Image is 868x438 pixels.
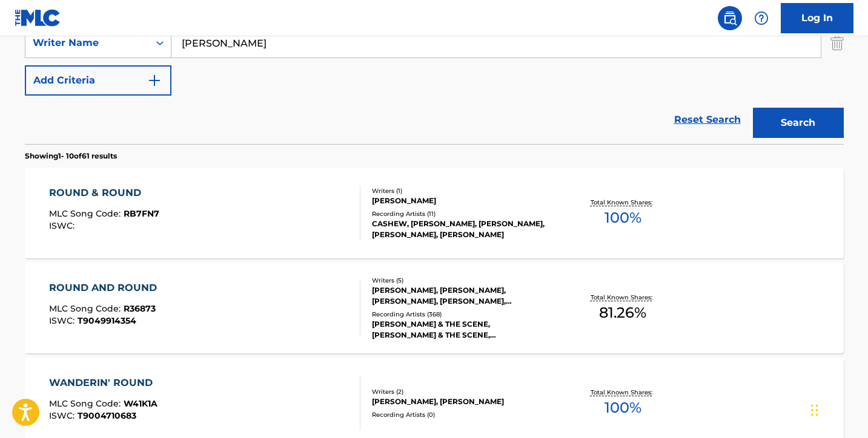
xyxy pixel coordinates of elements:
span: MLC Song Code : [49,208,124,219]
p: Total Known Shares: [591,198,655,207]
span: ISWC : [49,220,78,231]
p: Showing 1 - 10 of 61 results [25,151,117,162]
span: MLC Song Code : [49,398,124,409]
div: Writers ( 1 ) [372,186,555,195]
div: WANDERIN' ROUND [49,376,159,390]
div: Recording Artists ( 0 ) [372,410,555,419]
div: CASHEW, [PERSON_NAME], [PERSON_NAME], [PERSON_NAME], [PERSON_NAME] [372,218,555,240]
p: Total Known Shares: [591,388,655,397]
div: ROUND AND ROUND [49,281,163,295]
a: Public Search [718,6,742,30]
span: T9004710683 [78,410,136,421]
span: ISWC : [49,315,78,326]
a: ROUND & ROUNDMLC Song Code:RB7FN7ISWC:Writers (1)[PERSON_NAME]Recording Artists (11)CASHEW, [PERS... [25,168,844,258]
div: [PERSON_NAME] & THE SCENE, [PERSON_NAME] & THE SCENE, [PERSON_NAME] & THE SCENE, [PERSON_NAME], [... [372,319,555,341]
a: Log In [781,3,853,33]
span: 100 % [605,397,641,419]
div: Writer Name [33,36,142,50]
span: T9049914354 [78,315,136,326]
div: Writers ( 2 ) [372,387,555,396]
img: Delete Criterion [830,28,844,58]
span: ISWC : [49,410,78,421]
div: [PERSON_NAME], [PERSON_NAME], [PERSON_NAME], [PERSON_NAME], [PERSON_NAME] [372,285,555,307]
div: Recording Artists ( 11 ) [372,209,555,218]
button: Search [753,108,844,138]
div: [PERSON_NAME] [372,195,555,206]
iframe: Chat Widget [807,380,868,438]
div: [PERSON_NAME], [PERSON_NAME] [372,396,555,407]
div: Writers ( 5 ) [372,276,555,285]
img: MLC Logo [15,9,61,27]
a: Reset Search [668,106,747,133]
img: 9d2ae6d4665cec9f34b9.svg [147,73,162,88]
a: ROUND AND ROUNDMLC Song Code:R36873ISWC:T9049914354Writers (5)[PERSON_NAME], [PERSON_NAME], [PERS... [25,263,844,353]
span: 100 % [605,207,641,229]
img: search [723,11,737,25]
span: 81.26 % [599,302,646,324]
span: MLC Song Code : [49,303,124,314]
p: Total Known Shares: [591,293,655,302]
div: Help [749,6,774,30]
span: W41K1A [124,398,157,409]
span: R36873 [124,303,156,314]
div: Drag [811,392,818,428]
div: ROUND & ROUND [49,186,159,200]
div: Recording Artists ( 368 ) [372,310,555,319]
button: Add Criteria [25,65,171,96]
img: help [754,11,769,25]
span: RB7FN7 [124,208,159,219]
